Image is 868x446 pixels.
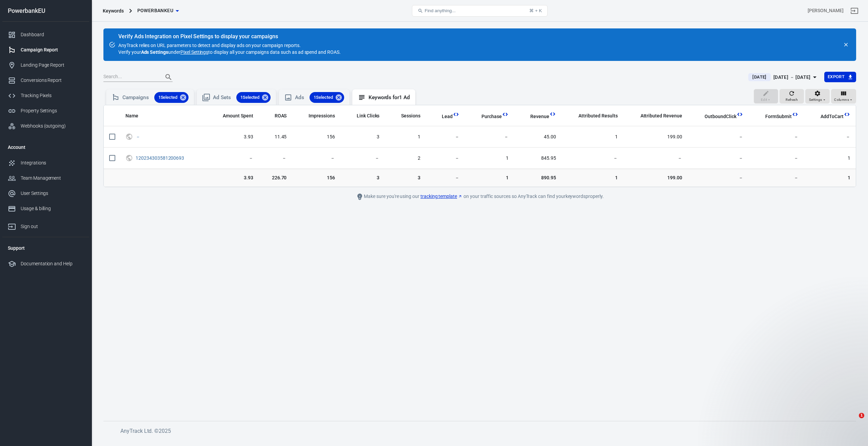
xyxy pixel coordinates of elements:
span: － [754,134,798,140]
a: Webhooks (outgoing) [2,118,89,134]
span: 226.70 [264,175,287,181]
span: Attributed Revenue [640,113,682,119]
div: Usage & billing [21,205,84,212]
span: Refresh [786,97,798,103]
button: Export [824,72,856,82]
div: AnyTrack relies on URL parameters to detect and display ads on your campaign reports. Verify your... [118,34,341,55]
div: Dashboard [21,31,84,38]
span: － [136,134,141,139]
button: Settings [805,89,830,104]
span: － [212,155,253,162]
span: 156 [297,134,335,140]
div: Campaign Report [21,46,84,53]
span: Sessions [401,113,420,119]
button: Columns [831,89,856,104]
div: Integrations [21,159,84,166]
a: Tracking Pixels [2,88,89,103]
li: Account [2,139,89,155]
button: close [841,40,851,49]
span: The number of clicks on links within the ad that led to advertiser-specified destinations [348,112,380,120]
iframe: Intercom live chat [845,413,861,429]
button: [DATE][DATE] － [DATE] [743,72,824,83]
input: Search... [103,73,158,82]
span: 156 [297,175,335,181]
svg: UTM & Web Traffic [125,154,133,162]
div: Conversions Report [21,77,84,84]
span: Impressions [309,113,335,119]
div: User Settings [21,190,84,197]
span: － [470,134,508,140]
div: Tracking Pixels [21,92,84,99]
div: PowerbankEU [2,8,89,14]
div: Landing Page Report [21,62,84,69]
span: 1 Selected [236,94,264,101]
a: Landing Page Report [2,58,89,73]
span: Lead [442,113,453,120]
span: The number of times your ads were on screen. [300,112,335,120]
svg: This column is calculated from AnyTrack real-time data [549,111,556,117]
span: － [629,155,682,162]
div: Documentation and Help [21,260,84,267]
span: 1 [390,134,420,140]
span: 199.00 [629,175,682,181]
span: － [693,155,743,162]
button: PowerbankEU [135,4,181,17]
span: 2 [390,155,420,162]
a: 120234303581200693 [136,155,184,161]
span: － [567,155,618,162]
span: The estimated total amount of money you've spent on your campaign, ad set or ad during its schedule. [214,112,253,120]
span: Purchase [481,113,502,120]
div: Property Settings [21,107,84,114]
span: The total return on ad spend [275,112,287,120]
span: 199.00 [629,134,682,140]
div: ⌘ + K [529,8,542,13]
svg: This column is calculated from AnyTrack real-time data [792,111,798,118]
span: － [754,175,798,181]
div: scrollable content [104,105,856,187]
span: 1 [859,413,864,418]
div: Ads [295,92,344,103]
span: 11.45 [264,134,287,140]
div: [DATE] － [DATE] [773,73,811,82]
span: 3 [346,134,380,140]
span: The estimated total amount of money you've spent on your campaign, ad set or ad during its schedule. [223,112,253,120]
div: 1Selected [154,92,189,103]
li: Support [2,240,89,256]
span: － [693,175,743,181]
a: Property Settings [2,103,89,118]
a: Sign out [2,216,89,234]
span: － [431,134,459,140]
a: － [136,134,140,139]
span: 1 Selected [310,94,337,101]
span: － [754,155,798,162]
button: Search [160,69,177,85]
span: [DATE] [750,74,769,81]
span: The total revenue attributed according to your ad network (Facebook, Google, etc.) [632,112,682,120]
span: Revenue [530,113,549,120]
span: 1 Selected [154,94,182,101]
button: Refresh [780,89,804,104]
a: Integrations [2,155,89,171]
a: Dashboard [2,27,89,42]
span: Settings [809,97,822,103]
span: FormSubmit [765,113,792,120]
span: Name [125,113,147,119]
div: 1Selected [236,92,271,103]
span: Total revenue calculated by AnyTrack. [521,112,549,120]
div: Webhooks (outgoing) [21,122,84,130]
span: 890.95 [519,175,556,181]
span: Name [125,113,138,119]
span: － [431,155,459,162]
span: Link Clicks [357,113,380,119]
span: － [809,134,850,140]
span: Find anything... [425,8,455,13]
strong: Ads Settings [141,49,169,55]
span: OutboundClick [696,113,736,120]
span: PowerbankEU [137,6,173,15]
span: The number of clicks on links within the ad that led to advertiser-specified destinations [357,112,380,120]
span: 45.00 [519,134,556,140]
a: Conversions Report [2,73,89,88]
span: 1 [470,155,508,162]
span: The total conversions attributed according to your ad network (Facebook, Google, etc.) [578,112,617,120]
span: Lead [433,113,453,120]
